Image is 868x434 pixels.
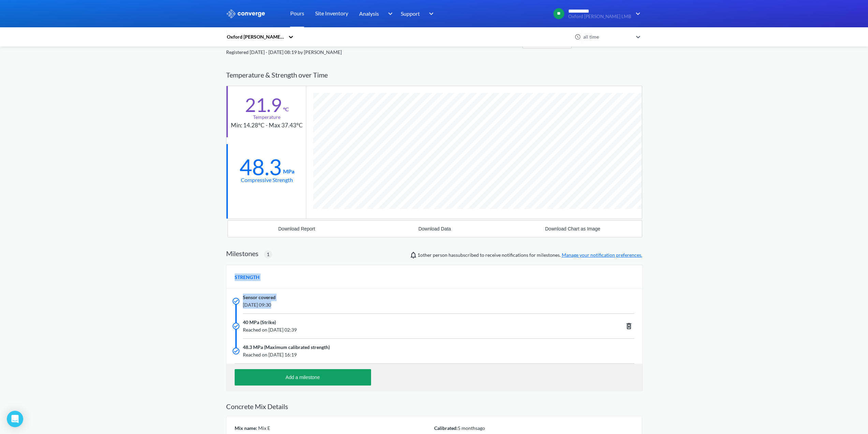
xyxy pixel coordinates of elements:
[401,9,420,18] span: Support
[226,49,342,55] span: Registered [DATE] - [DATE] 08:19 by [PERSON_NAME]
[458,425,485,431] span: 5 months ago
[226,64,642,86] div: Temperature & Strength over Time
[417,252,432,258] span: Nathan Rogers
[253,113,280,121] div: Temperature
[504,221,642,237] button: Download Chart as Image
[243,351,552,359] span: Reached on [DATE] 16:19
[231,121,303,130] div: Min: 14.28°C - Max 37.43°C
[434,425,458,431] span: Calibrated:
[245,96,282,113] div: 21.9
[417,251,642,259] span: person has subscribed to receive notifications for milestones.
[235,425,257,431] span: Mix name:
[226,249,259,257] h2: Milestones
[243,294,276,301] span: Sensor covered
[257,425,270,431] span: Mix E
[366,221,504,237] button: Download Data
[241,176,293,184] div: Compressive Strength
[243,319,276,326] span: 40 MPa (Strike)
[7,411,23,427] div: Open Intercom Messenger
[383,10,394,18] img: downArrow.svg
[582,33,633,41] div: all time
[235,369,371,386] button: Add a milestone
[226,402,642,410] h2: Concrete Mix Details
[359,9,379,18] span: Analysis
[418,226,451,232] div: Download Data
[243,301,552,309] span: [DATE] 09:30
[226,9,266,18] img: logo_ewhite.svg
[562,252,642,258] a: Manage your notification preferences.
[239,158,282,176] div: 48.3
[243,344,330,351] span: 48.3 MPa (Maximum calibrated strength)
[243,326,552,334] span: Reached on [DATE] 02:39
[267,251,269,258] span: 1
[226,33,285,41] div: Oxford [PERSON_NAME] LMB
[568,14,631,19] span: Oxford [PERSON_NAME] LMB
[425,10,436,18] img: downArrow.svg
[575,34,581,40] img: icon-clock.svg
[631,10,642,18] img: downArrow.svg
[545,226,600,232] div: Download Chart as Image
[278,226,315,232] div: Download Report
[228,221,366,237] button: Download Report
[235,274,260,281] span: STRENGTH
[409,251,417,259] img: notifications-icon.svg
